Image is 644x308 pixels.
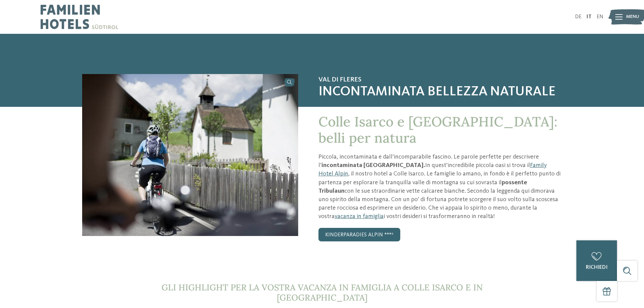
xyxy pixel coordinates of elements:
[318,84,562,100] span: Incontaminata bellezza naturale
[626,14,639,20] span: Menu
[318,153,562,221] p: Piccola, incontaminata e dall’incomparabile fascino. Le parole perfette per descrivere l’ In ques...
[335,213,384,219] a: vacanza in famiglia
[318,180,527,194] strong: possente Tribulaun
[321,162,425,168] strong: incontaminata [GEOGRAPHIC_DATA].
[318,113,557,146] span: Colle Isarco e [GEOGRAPHIC_DATA]: belli per natura
[162,282,483,303] span: Gli highlight per la vostra vacanza in famiglia a Colle Isarco e in [GEOGRAPHIC_DATA]
[318,228,400,241] a: Kinderparadies Alpin ***ˢ
[586,265,607,270] span: richiedi
[318,76,562,84] span: Val di Fleres
[587,14,592,20] a: IT
[82,74,298,236] img: Hotel a Colle Isarco per la famiglia che ama la natura
[318,162,547,177] a: Family Hotel Alpin
[576,240,617,281] a: richiedi
[575,14,581,20] a: DE
[597,14,603,20] a: EN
